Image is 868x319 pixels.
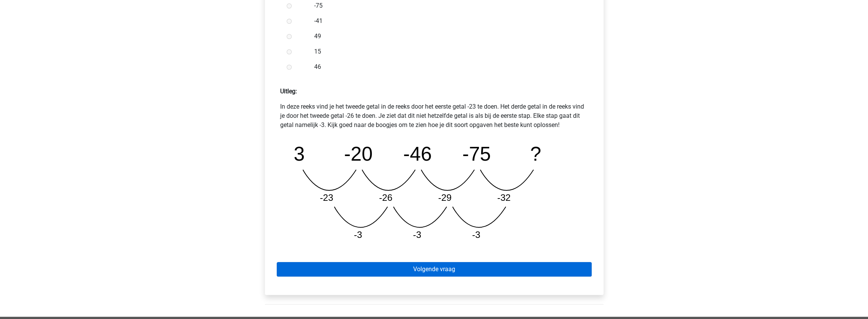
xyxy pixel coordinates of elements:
tspan: ? [530,142,541,164]
p: In deze reeks vind je het tweede getal in de reeks door het eerste getal -23 te doen. Het derde g... [280,102,588,130]
tspan: -3 [413,229,421,240]
tspan: -23 [320,192,333,203]
a: Volgende vraag [277,262,592,277]
tspan: -29 [438,192,451,203]
label: -41 [314,16,579,26]
label: -75 [314,1,579,10]
tspan: -26 [379,192,392,203]
tspan: -3 [354,229,362,240]
label: 15 [314,47,579,56]
tspan: -20 [344,142,373,164]
label: 46 [314,62,579,72]
tspan: 3 [294,142,305,164]
label: 49 [314,32,579,41]
strong: Uitleg: [280,88,297,95]
tspan: -75 [462,142,491,164]
tspan: -32 [497,192,511,203]
tspan: -3 [472,229,480,240]
tspan: -46 [403,142,432,164]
